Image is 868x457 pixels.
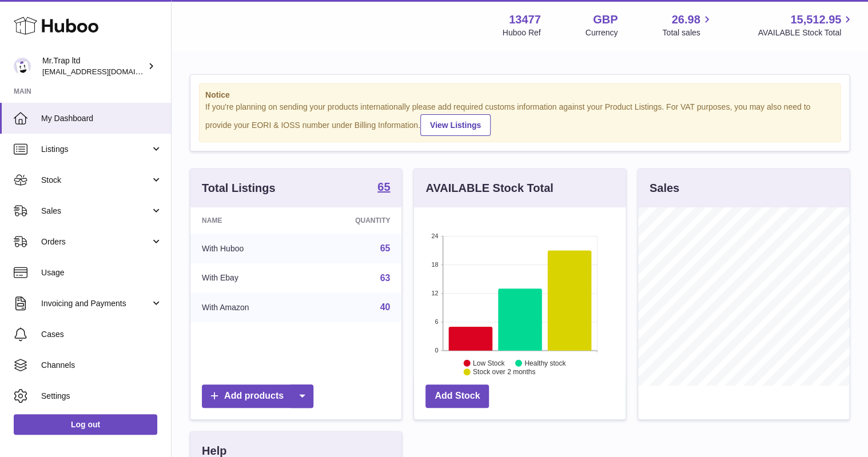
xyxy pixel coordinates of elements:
[41,360,162,371] span: Channels
[380,273,391,283] a: 63
[205,102,834,136] div: If you're planning on sending your products internationally please add required customs informati...
[41,236,150,247] span: Orders
[14,58,31,75] img: office@grabacz.eu
[190,263,306,293] td: With Ebay
[41,175,150,186] span: Stock
[758,12,854,38] a: 15,512.95 AVAILABLE Stock Total
[41,144,150,155] span: Listings
[14,414,157,435] a: Log out
[377,181,390,193] strong: 65
[420,114,491,136] a: View Listings
[205,90,834,101] strong: Notice
[41,298,150,309] span: Invoicing and Payments
[425,384,489,408] a: Add Stock
[662,27,713,38] span: Total sales
[432,261,439,268] text: 18
[202,181,276,196] h3: Total Listings
[380,243,391,253] a: 65
[586,27,618,38] div: Currency
[380,302,391,312] a: 40
[41,329,162,340] span: Cases
[435,347,439,354] text: 0
[435,318,439,325] text: 6
[190,207,306,234] th: Name
[306,207,401,234] th: Quantity
[662,12,713,38] a: 26.98 Total sales
[473,359,505,367] text: Low Stock
[524,359,566,367] text: Healthy stock
[671,12,700,27] span: 26.98
[41,113,162,124] span: My Dashboard
[190,292,306,322] td: With Amazon
[202,384,313,408] a: Add products
[41,391,162,402] span: Settings
[509,12,541,27] strong: 13477
[503,27,541,38] div: Huboo Ref
[42,67,168,76] span: [EMAIL_ADDRESS][DOMAIN_NAME]
[41,206,150,217] span: Sales
[790,12,841,27] span: 15,512.95
[650,181,679,196] h3: Sales
[432,232,439,239] text: 24
[593,12,618,27] strong: GBP
[377,181,390,195] a: 65
[41,267,162,278] span: Usage
[432,290,439,296] text: 12
[758,27,854,38] span: AVAILABLE Stock Total
[473,368,535,376] text: Stock over 2 months
[190,234,306,263] td: With Huboo
[42,55,145,77] div: Mr.Trap ltd
[425,181,553,196] h3: AVAILABLE Stock Total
